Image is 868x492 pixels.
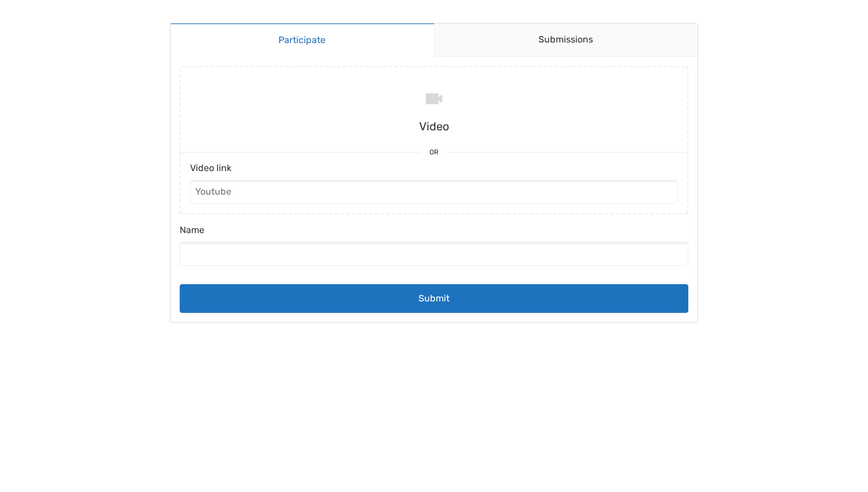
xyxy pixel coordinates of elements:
button: Submit [180,284,688,313]
a: Submissions [434,24,698,57]
label: Name [180,223,688,242]
a: Participate [170,23,434,57]
label: Video link [190,161,678,180]
input: Youtube [190,180,678,204]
